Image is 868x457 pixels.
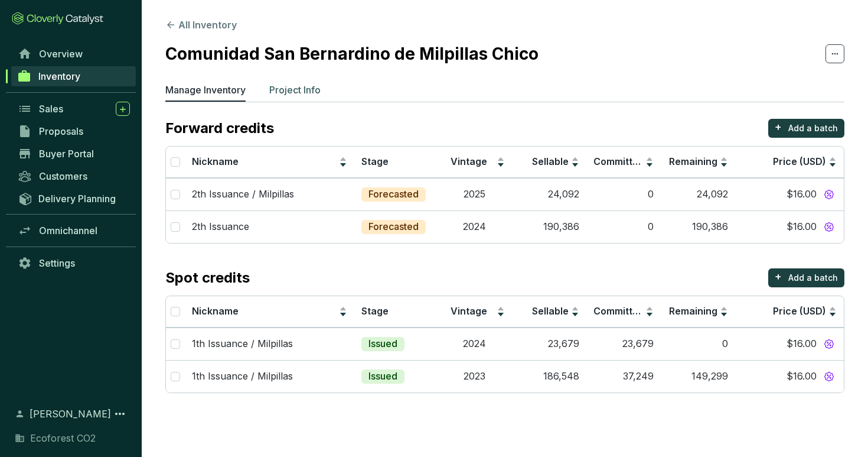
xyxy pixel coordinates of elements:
[12,121,136,141] a: Proposals
[354,296,437,328] th: Stage
[192,305,239,317] span: Nickname
[269,83,321,97] p: Project Info
[12,189,136,208] a: Delivery Planning
[768,119,844,138] button: +Add a batch
[368,338,397,351] p: Issued
[39,225,97,236] span: Omnichannel
[532,305,569,317] span: Sellable
[512,210,586,243] td: 190,386
[12,144,136,164] a: Buyer Portal
[669,305,717,317] span: Remaining
[192,338,293,351] p: 1th Issuance / Milpillas
[787,370,817,383] span: $16.00
[787,338,817,351] span: $16.00
[39,103,63,115] span: Sales
[512,328,586,360] td: 23,679
[593,305,644,317] span: Committed
[512,178,586,210] td: 24,092
[586,178,661,210] td: 0
[368,370,397,383] p: Issued
[512,360,586,393] td: 186,548
[586,210,661,243] td: 0
[39,148,94,160] span: Buyer Portal
[39,170,87,182] span: Customers
[30,431,96,445] span: Ecoforest CO2
[437,178,511,210] td: 2025
[39,257,75,269] span: Settings
[30,407,111,421] span: [PERSON_NAME]
[773,305,826,317] span: Price (USD)
[773,155,826,167] span: Price (USD)
[788,272,838,284] p: Add a batch
[437,360,511,393] td: 2023
[451,155,487,167] span: Vintage
[12,166,136,186] a: Customers
[165,41,539,66] h2: Comunidad San Bernardino de Milpillas Chico
[192,370,293,383] p: 1th Issuance / Milpillas
[437,328,511,360] td: 2024
[532,155,569,167] span: Sellable
[354,147,437,178] th: Stage
[775,268,782,285] p: +
[669,155,717,167] span: Remaining
[593,155,644,167] span: Committed
[361,155,389,167] span: Stage
[12,253,136,273] a: Settings
[661,328,735,360] td: 0
[775,119,782,135] p: +
[361,305,389,317] span: Stage
[38,70,80,82] span: Inventory
[787,221,817,234] span: $16.00
[437,210,511,243] td: 2024
[12,44,136,64] a: Overview
[661,210,735,243] td: 190,386
[165,268,250,287] p: Spot credits
[11,66,136,86] a: Inventory
[39,125,83,137] span: Proposals
[788,122,838,134] p: Add a batch
[368,221,419,234] p: Forecasted
[39,48,83,60] span: Overview
[38,193,116,205] span: Delivery Planning
[12,221,136,241] a: Omnichannel
[586,360,661,393] td: 37,249
[192,221,249,234] p: 2th Issuance
[661,178,735,210] td: 24,092
[12,99,136,119] a: Sales
[192,188,294,201] p: 2th Issuance / Milpillas
[586,328,661,360] td: 23,679
[661,360,735,393] td: 149,299
[368,188,419,201] p: Forecasted
[165,18,237,32] button: All Inventory
[451,305,487,317] span: Vintage
[165,119,274,138] p: Forward credits
[192,155,239,167] span: Nickname
[768,268,844,287] button: +Add a batch
[787,188,817,201] span: $16.00
[165,83,246,97] p: Manage Inventory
